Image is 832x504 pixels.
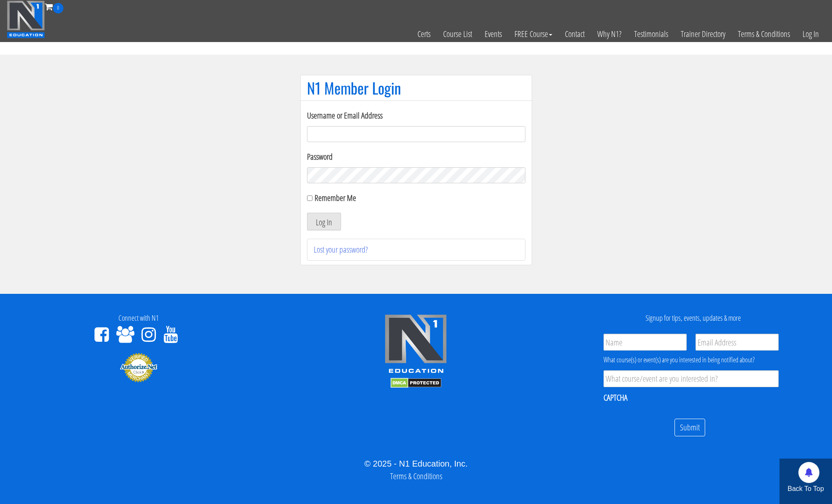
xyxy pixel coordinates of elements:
a: Terms & Conditions [390,470,442,482]
label: Username or Email Address [307,109,525,122]
a: 0 [45,1,63,12]
a: Terms & Conditions [732,13,796,55]
label: Password [307,150,525,163]
a: FREE Course [508,13,559,55]
a: Lost your password? [314,244,368,255]
button: Log In [307,213,341,230]
a: Trainer Directory [675,13,732,55]
a: Testimonials [628,13,675,55]
div: © 2025 - N1 Education, Inc. [6,457,826,470]
a: Certs [411,13,437,55]
label: CAPTCHA [604,392,627,403]
input: What course/event are you interested in? [604,370,779,387]
a: Why N1? [591,13,628,55]
img: n1-education [7,0,45,38]
img: n1-edu-logo [384,314,447,376]
input: Name [604,334,687,351]
input: Email Address [696,334,779,351]
h4: Signup for tips, events, updates & more [561,314,826,322]
a: Events [478,13,508,55]
span: 0 [53,3,63,13]
p: Back To Top [780,484,832,494]
a: Course List [437,13,478,55]
div: What course(s) or event(s) are you interested in being notified about? [604,355,779,365]
a: Log In [796,13,825,55]
input: Submit [675,419,705,437]
img: DMCA.com Protection Status [391,378,441,388]
h1: N1 Member Login [307,79,525,96]
h4: Connect with N1 [6,314,271,322]
img: Authorize.Net Merchant - Click to Verify [120,352,157,383]
a: Contact [559,13,591,55]
label: Remember Me [315,192,356,203]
